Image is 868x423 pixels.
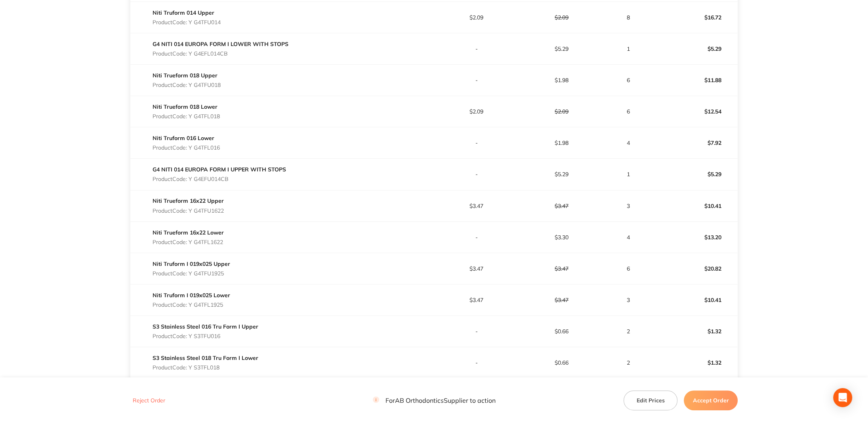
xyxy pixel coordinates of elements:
a: Niti Trueform 16x22 Lower [153,229,224,236]
p: 4 [605,234,652,240]
p: - [435,171,519,177]
p: Product Code: Y G4TFL016 [153,144,220,151]
p: $2.09 [519,14,604,21]
p: - [435,360,519,366]
p: $16.72 [653,8,738,27]
p: $1.98 [519,140,604,146]
p: $1.98 [519,77,604,83]
a: Niti Truform 014 Upper [153,9,214,16]
a: Niti Trueform 018 Lower [153,103,217,110]
a: G4 NITI 014 EUROPA FORM I UPPER WITH STOPS [153,166,286,173]
p: Product Code: Y S3TFU016 [153,333,258,339]
p: - [435,140,519,146]
p: $3.47 [435,297,519,303]
p: Product Code: Y G4TFU014 [153,19,221,25]
p: $2.09 [435,14,519,21]
p: - [435,234,519,240]
p: Product Code: Y G4EFU014CB [153,176,286,182]
p: - [435,328,519,335]
p: 1 [605,171,652,177]
button: Accept Order [684,390,738,410]
p: Product Code: Y S3TFL018 [153,364,258,371]
p: $3.47 [519,203,604,209]
p: 4 [605,140,652,146]
p: $3.30 [519,234,604,240]
p: $5.29 [519,171,604,177]
p: For AB Orthodontics Supplier to action [373,396,496,404]
p: 8 [605,14,652,21]
a: G4 NITI 014 EUROPA FORM I LOWER WITH STOPS [153,40,288,48]
p: $10.41 [653,290,738,310]
p: $3.47 [435,265,519,272]
a: Niti Trueform 16x22 Upper [153,197,224,204]
p: 1 [605,46,652,52]
p: 3 [605,203,652,209]
p: 6 [605,265,652,272]
p: $5.29 [653,165,738,184]
p: $11.88 [653,71,738,90]
p: $1.32 [653,322,738,341]
p: $3.47 [519,297,604,303]
p: $0.66 [519,360,604,366]
a: Niti Trueform 018 Upper [153,72,217,79]
p: $5.29 [519,46,604,52]
a: Niti Truform I 019x025 Lower [153,292,230,299]
p: $1.32 [653,353,738,372]
a: Niti Truform 016 Lower [153,135,214,142]
a: Niti Truform I 019x025 Upper [153,260,230,267]
p: $5.29 [653,39,738,58]
p: - [435,77,519,83]
p: Product Code: Y G4TFL1622 [153,239,224,245]
p: 2 [605,360,652,366]
p: 2 [605,328,652,335]
a: S3 Stainless Steel 016 Tru Form I Upper [153,323,258,330]
p: $2.09 [519,108,604,115]
p: - [435,46,519,52]
p: $3.47 [435,203,519,209]
p: Product Code: Y G4TFU018 [153,82,221,88]
p: $0.66 [519,328,604,335]
p: 3 [605,297,652,303]
p: Product Code: Y G4TFL1925 [153,302,230,308]
p: Product Code: Y G4EFL014CB [153,50,288,57]
p: $12.54 [653,102,738,121]
p: 6 [605,108,652,115]
button: Edit Prices [624,390,677,410]
p: $7.92 [653,133,738,152]
p: Product Code: Y G4TFU1622 [153,208,224,214]
p: Product Code: Y G4TFL018 [153,113,220,119]
button: Reject Order [130,397,168,404]
p: Product Code: Y G4TFU1925 [153,270,230,277]
p: $20.82 [653,259,738,278]
p: $3.47 [519,265,604,272]
a: S3 Stainless Steel 018 Tru Form I Lower [153,354,258,361]
p: $2.09 [435,108,519,115]
p: 6 [605,77,652,83]
div: Open Intercom Messenger [833,388,852,407]
p: $10.41 [653,196,738,215]
p: $13.20 [653,228,738,247]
